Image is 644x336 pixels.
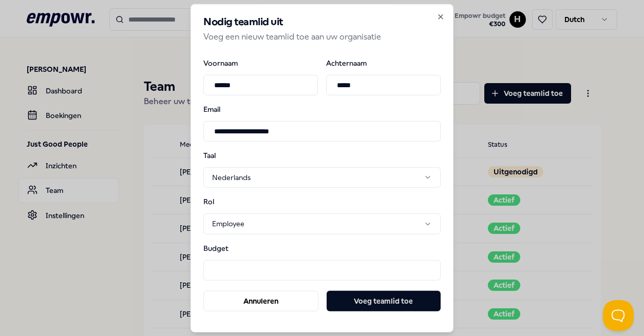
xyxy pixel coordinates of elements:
button: Voeg teamlid toe [327,291,441,311]
label: Rol [203,198,257,205]
p: Voeg een nieuw teamlid toe aan uw organisatie [203,30,441,43]
label: Email [203,106,441,113]
label: Taal [203,152,257,159]
label: Achternaam [326,60,441,67]
h2: Nodig teamlid uit [203,16,441,27]
button: Annuleren [203,291,318,311]
label: Budget [203,245,257,252]
label: Voornaam [203,60,318,67]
